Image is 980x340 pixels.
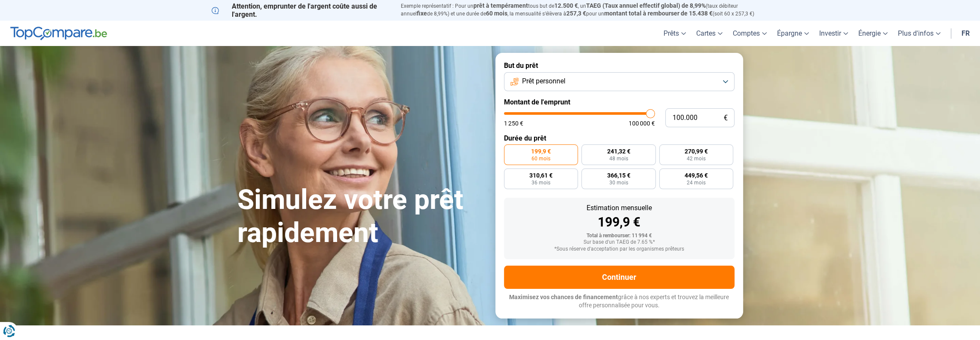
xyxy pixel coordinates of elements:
[691,21,728,46] a: Cartes
[522,77,565,86] span: Prêt personnel
[728,21,772,46] a: Comptes
[609,180,628,185] span: 30 mois
[531,156,550,161] span: 60 mois
[687,156,706,161] span: 42 mois
[658,21,691,46] a: Prêts
[504,98,734,106] label: Montant de l'emprunt
[685,172,708,178] span: 449,56 €
[511,216,728,229] div: 199,9 €
[853,21,893,46] a: Énergie
[511,233,728,239] div: Total à rembourser: 11 994 €
[529,172,553,178] span: 310,61 €
[586,2,706,9] span: TAEG (Taux annuel effectif global) de 8,99%
[509,294,618,300] span: Maximisez vos chances de financement
[417,10,427,17] span: fixe
[724,114,728,122] span: €
[511,239,728,245] div: Sur base d'un TAEG de 7.65 %*
[486,10,507,17] span: 60 mois
[607,172,630,178] span: 366,15 €
[10,27,107,40] img: TopCompare
[504,293,734,310] p: grâce à nos experts et trouvez la meilleure offre personnalisée pour vous.
[504,266,734,289] button: Continuer
[554,2,578,9] span: 12.500 €
[511,205,728,211] div: Estimation mensuelle
[504,134,734,142] label: Durée du prêt
[629,120,655,126] span: 100 000 €
[604,10,713,17] span: montant total à rembourser de 15.438 €
[687,180,706,185] span: 24 mois
[893,21,946,46] a: Plus d'infos
[504,120,523,126] span: 1 250 €
[609,156,628,161] span: 48 mois
[814,21,853,46] a: Investir
[511,246,728,252] div: *Sous réserve d'acceptation par les organismes prêteurs
[531,180,550,185] span: 36 mois
[504,72,734,91] button: Prêt personnel
[566,10,586,17] span: 257,3 €
[772,21,814,46] a: Épargne
[237,184,485,250] h1: Simulez votre prêt rapidement
[212,2,390,18] p: Attention, emprunter de l'argent coûte aussi de l'argent.
[607,148,630,154] span: 241,32 €
[685,148,708,154] span: 270,99 €
[531,148,551,154] span: 199,9 €
[401,2,769,18] p: Exemple représentatif : Pour un tous but de , un (taux débiteur annuel de 8,99%) et une durée de ...
[956,21,975,46] a: fr
[473,2,528,9] span: prêt à tempérament
[504,61,734,70] label: But du prêt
